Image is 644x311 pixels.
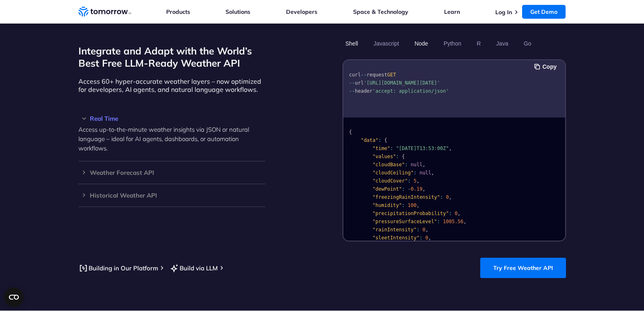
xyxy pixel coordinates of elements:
[78,170,265,176] h3: Weather Forecast API
[422,186,425,192] span: ,
[455,211,458,216] span: 0
[372,154,396,159] span: "values"
[419,235,422,241] span: :
[355,88,372,94] span: header
[402,154,405,159] span: {
[520,37,534,50] button: Go
[396,154,399,159] span: :
[360,137,378,143] span: "data"
[372,211,449,216] span: "precipitationProbability"
[408,186,410,192] span: -
[286,8,317,15] a: Developers
[4,287,24,307] button: Open CMP widget
[474,37,484,50] button: R
[78,77,265,94] p: Access 60+ hyper-accurate weather layers – now optimized for developers, AI agents, and natural l...
[437,219,440,224] span: :
[463,219,466,224] span: ,
[372,235,419,241] span: "sleetIntensity"
[349,88,355,94] span: --
[372,170,413,176] span: "cloudCeiling"
[534,62,559,71] button: Copy
[366,72,387,78] span: request
[449,146,451,151] span: ,
[390,146,393,151] span: :
[419,170,431,176] span: null
[522,5,566,19] a: Get Demo
[378,137,381,143] span: :
[449,194,451,200] span: ,
[480,258,566,278] a: Try Free Weather API
[446,194,449,200] span: 0
[372,146,390,151] span: "time"
[405,162,408,167] span: :
[431,170,434,176] span: ,
[372,227,416,233] span: "rainIntensity"
[387,72,396,78] span: GET
[372,178,408,184] span: "cloudCover"
[349,72,361,78] span: curl
[78,263,158,273] a: Building in Our Platform
[422,227,425,233] span: 0
[412,37,431,50] button: Node
[78,115,265,122] h3: Real Time
[402,202,405,208] span: :
[413,178,416,184] span: 5
[458,211,460,216] span: ,
[78,192,265,198] h3: Historical Weather API
[349,80,355,86] span: --
[410,162,422,167] span: null
[226,8,250,15] a: Solutions
[78,45,265,69] h2: Integrate and Adapt with the World’s Best Free LLM-Ready Weather API
[353,8,408,15] a: Space & Technology
[493,37,511,50] button: Java
[408,178,410,184] span: :
[372,202,401,208] span: "humidity"
[364,80,440,86] span: '[URL][DOMAIN_NAME][DATE]'
[443,219,464,224] span: 1005.56
[425,235,428,241] span: 0
[413,170,416,176] span: :
[372,88,449,94] span: 'accept: application/json'
[169,263,218,273] a: Build via LLM
[166,8,190,15] a: Products
[396,146,449,151] span: "[DATE]T13:53:00Z"
[349,129,352,135] span: {
[428,235,431,241] span: ,
[343,37,361,50] button: Shell
[416,227,419,233] span: :
[408,202,416,208] span: 100
[384,137,387,143] span: {
[371,37,402,50] button: Javascript
[416,178,419,184] span: ,
[495,9,512,16] a: Log In
[360,72,366,78] span: --
[440,194,442,200] span: :
[410,186,422,192] span: 0.19
[402,186,405,192] span: :
[372,194,440,200] span: "freezingRainIntensity"
[422,162,425,167] span: ,
[372,219,437,224] span: "pressureSurfaceLevel"
[355,80,364,86] span: url
[78,125,265,153] p: Access up-to-the-minute weather insights via JSON or natural language – ideal for AI agents, dash...
[440,37,464,50] button: Python
[372,162,404,167] span: "cloudBase"
[78,6,131,18] a: Home link
[425,227,428,233] span: ,
[444,8,460,15] a: Learn
[416,202,419,208] span: ,
[372,186,401,192] span: "dewPoint"
[449,211,451,216] span: :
